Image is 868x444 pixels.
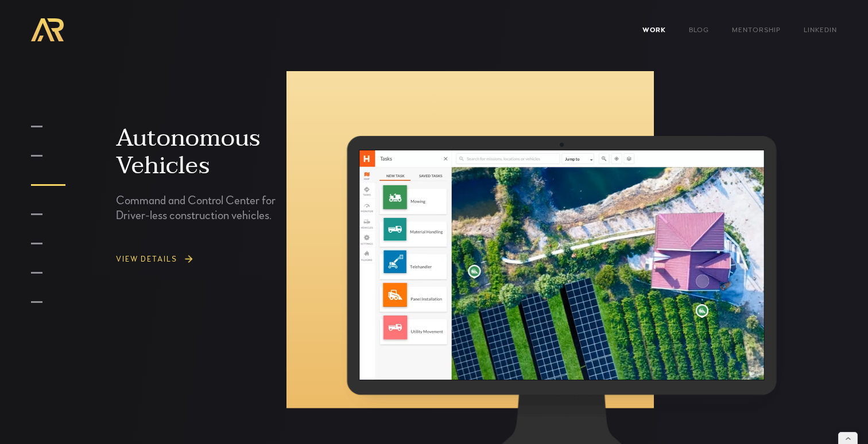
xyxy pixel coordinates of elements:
a: View DETAILS [116,246,297,272]
div: View DETAILS [116,256,177,264]
a: LinkedIn [792,19,848,41]
a: WORK [631,19,677,41]
a: Blog [677,19,720,41]
div: Command and Control Center for Driver-less construction vehicles. [116,180,297,223]
a: home [31,18,64,41]
div: Autonomous Vehicles [116,124,297,180]
a: Mentorship [720,19,792,41]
